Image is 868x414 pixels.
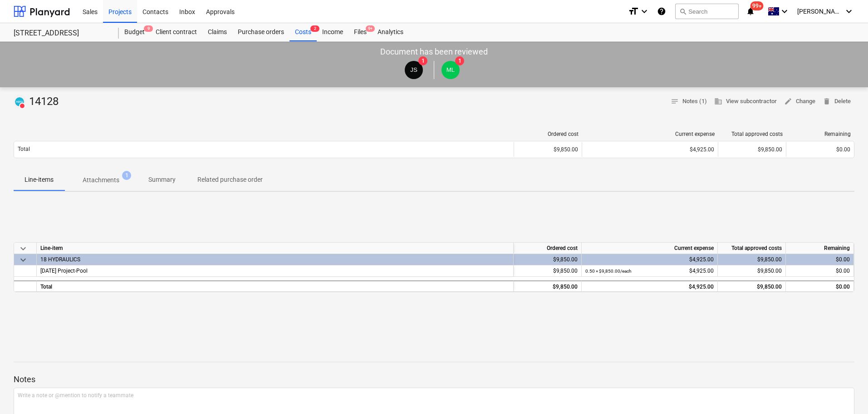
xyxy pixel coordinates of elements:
[83,175,119,185] p: Attachments
[446,66,455,73] span: ML
[232,23,289,41] a: Purchase orders
[671,96,707,107] span: Notes (1)
[750,1,764,10] span: 99+
[780,95,819,109] button: Change
[518,146,578,153] div: $9,850.00
[317,23,348,41] a: Income
[14,95,62,109] div: 14128
[714,96,777,107] span: View subcontractor
[15,97,24,106] img: xero.svg
[14,29,108,38] div: [STREET_ADDRESS]
[746,6,755,17] i: notifications
[784,96,815,107] span: Change
[150,23,202,41] a: Client contract
[410,66,417,73] span: JS
[348,23,372,41] a: Files9+
[679,8,687,15] span: search
[823,97,831,105] span: delete
[790,146,850,153] div: $0.00
[40,268,88,274] span: 3-18-03 Project-Pool
[786,243,854,254] div: Remaining
[797,8,843,15] span: [PERSON_NAME]
[671,97,679,105] span: notes
[585,265,714,277] div: $4,925.00
[585,281,714,293] div: $4,925.00
[823,96,851,107] span: Delete
[790,131,851,137] div: Remaining
[714,97,722,105] span: business
[711,95,780,109] button: View subcontractor
[14,95,25,109] div: Invoice has been synced with Xero and its status is currently DELETED
[37,280,514,292] div: Total
[639,6,650,17] i: keyboard_arrow_down
[122,171,131,180] span: 1
[25,175,54,185] p: Line-items
[380,46,488,57] p: Document has been reviewed
[310,25,319,32] span: 2
[586,131,715,137] div: Current expense
[514,243,582,254] div: Ordered cost
[718,243,786,254] div: Total approved costs
[721,254,782,265] div: $9,850.00
[657,6,666,17] i: Knowledge base
[455,56,464,65] span: 1
[405,61,423,79] div: Jacob Salta
[197,175,263,185] p: Related purchase order
[722,146,782,153] div: $9,850.00
[517,254,578,265] div: $9,850.00
[721,265,782,277] div: $9,850.00
[675,4,739,19] button: Search
[348,23,372,41] div: Files
[40,254,510,265] div: 18 HYDRAULICS
[823,370,868,414] iframe: Chat Widget
[148,175,176,185] p: Summary
[144,25,153,32] span: 9
[586,146,714,153] div: $4,925.00
[119,23,150,41] a: Budget9
[18,243,29,254] span: keyboard_arrow_down
[582,243,718,254] div: Current expense
[119,23,150,41] div: Budget
[289,23,317,41] div: Costs
[843,6,854,17] i: keyboard_arrow_down
[779,6,790,17] i: keyboard_arrow_down
[790,254,850,265] div: $0.00
[819,95,854,109] button: Delete
[784,97,792,105] span: edit
[366,25,375,32] span: 9+
[517,265,578,277] div: $9,850.00
[790,265,850,277] div: $0.00
[518,131,579,137] div: Ordered cost
[372,23,409,41] a: Analytics
[517,281,578,293] div: $9,850.00
[585,254,714,265] div: $4,925.00
[18,145,30,153] p: Total
[37,243,514,254] div: Line-item
[289,23,317,41] a: Costs2
[18,254,29,265] span: keyboard_arrow_down
[441,61,460,79] div: Matt Lebon
[628,6,639,17] i: format_size
[667,95,711,109] button: Notes (1)
[790,281,850,293] div: $0.00
[585,269,632,274] small: 0.50 × $9,850.00 / each
[418,56,427,65] span: 1
[721,281,782,293] div: $9,850.00
[14,374,854,385] p: Notes
[202,23,232,41] a: Claims
[722,131,783,137] div: Total approved costs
